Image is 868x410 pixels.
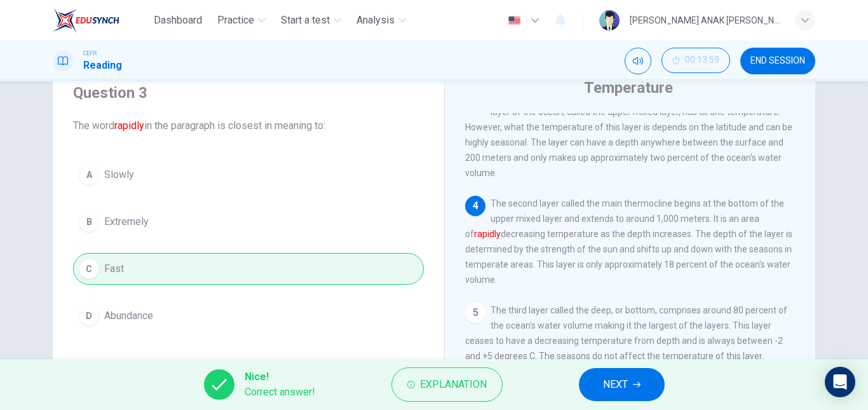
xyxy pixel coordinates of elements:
div: 5 [465,303,485,323]
span: NEXT [603,376,628,393]
span: Start a test [281,13,330,28]
span: END SESSION [750,56,805,66]
span: Nice! [245,369,315,385]
div: 4 [465,196,485,216]
div: Mute [625,48,651,74]
span: 00:13:59 [685,55,719,65]
h4: Temperature [584,78,673,98]
span: Correct answer! [245,385,315,400]
button: END SESSION [740,48,815,74]
button: Dashboard [149,9,207,32]
h4: Question 3 [73,83,424,103]
span: The word in the paragraph is closest in meaning to: [73,118,424,133]
font: rapidly [474,229,501,239]
button: Practice [212,9,271,32]
img: en [506,16,522,25]
button: NEXT [579,368,665,401]
font: rapidly [114,120,144,132]
img: EduSynch logo [53,8,119,33]
div: Open Intercom Messenger [825,367,855,397]
h1: Reading [83,58,122,73]
span: Analysis [356,13,395,28]
span: The third layer called the deep, or bottom, comprises around 80 percent of the ocean's water volu... [465,305,787,361]
span: Practice [217,13,254,28]
button: 00:13:59 [661,48,730,73]
div: Hide [661,48,730,74]
button: Start a test [276,9,346,32]
span: CEFR [83,49,97,58]
span: The second layer called the main thermocline begins at the bottom of the upper mixed layer and ex... [465,198,792,285]
div: [PERSON_NAME] ANAK [PERSON_NAME] [630,13,780,28]
button: Analysis [351,9,411,32]
span: Explanation [420,376,487,393]
a: EduSynch logo [53,8,149,33]
span: Dashboard [154,13,202,28]
img: Profile picture [599,10,620,31]
button: Explanation [391,367,503,402]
